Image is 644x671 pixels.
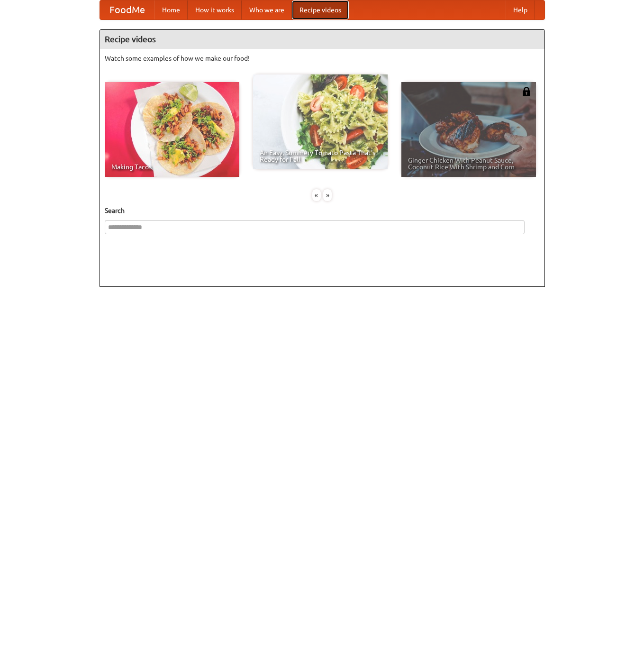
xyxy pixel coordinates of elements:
h4: Recipe videos [100,30,544,49]
a: Who we are [242,0,292,19]
a: How it works [188,0,242,19]
div: « [312,189,321,201]
h5: Search [105,206,540,215]
p: Watch some examples of how we make our food! [105,54,540,63]
a: Recipe videos [292,0,349,19]
a: Making Tacos [105,82,239,177]
a: FoodMe [100,0,154,19]
a: An Easy, Summery Tomato Pasta That's Ready for Fall [253,74,388,169]
div: » [323,189,332,201]
span: Making Tacos [111,164,233,170]
a: Home [154,0,188,19]
span: An Easy, Summery Tomato Pasta That's Ready for Fall [260,149,381,163]
img: 483408.png [522,87,531,96]
a: Help [506,0,535,19]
